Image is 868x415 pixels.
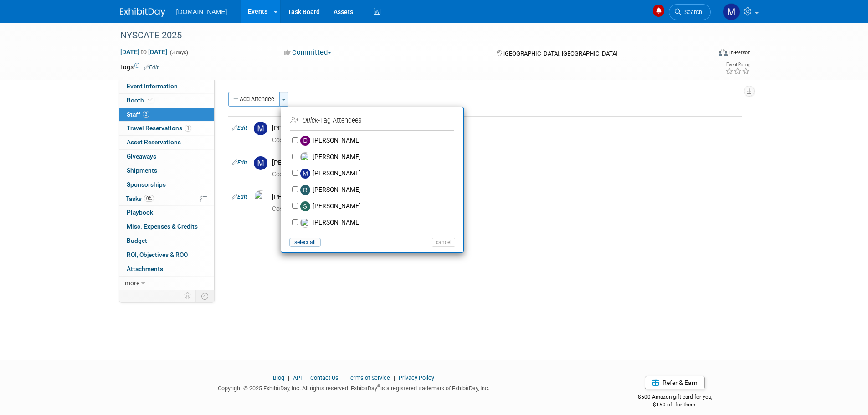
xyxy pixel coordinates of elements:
span: ROI, Objectives & ROO [127,251,188,258]
label: [PERSON_NAME] [298,182,458,198]
a: Staff3 [119,108,214,122]
span: Budget [127,237,147,244]
span: Giveaways [127,153,156,160]
div: Event Rating [725,62,750,67]
button: cancel [432,238,455,247]
span: Cost: $ [272,170,293,178]
sup: ® [377,384,380,389]
span: [DATE] [DATE] [120,48,168,56]
span: Asset Reservations [127,138,181,146]
label: [PERSON_NAME] [298,165,458,182]
span: Cost: $ [272,136,293,143]
a: Budget [119,234,214,248]
td: Toggle Event Tabs [195,290,214,302]
i: Booth reservation complete [148,97,153,102]
span: Search [681,9,702,15]
img: M.jpg [300,169,310,179]
span: Attachments [127,265,163,272]
button: Add Attendee [228,92,280,107]
span: Staff [127,111,149,118]
a: Shipments [119,164,214,178]
img: S.jpg [300,201,310,211]
button: Committed [281,48,335,57]
a: Attachments [119,262,214,276]
label: [PERSON_NAME] [298,133,458,149]
span: | [340,374,346,381]
a: Blog [273,374,284,381]
a: Travel Reservations1 [119,122,214,135]
a: Terms of Service [347,374,390,381]
img: Format-Inperson.png [719,49,728,56]
img: Mark Menzella [723,3,740,20]
td: -Tag Attendees [290,113,452,128]
span: Playbook [127,209,153,216]
button: select all [289,238,321,247]
img: ExhibitDay [120,8,165,17]
span: 1 [185,125,191,132]
a: Contact Us [310,374,339,381]
i: Quick [303,117,318,124]
span: (3 days) [169,50,188,56]
a: Search [669,4,711,20]
div: NYSCATE 2025 [117,27,697,44]
a: Edit [232,159,247,166]
a: Edit [232,125,247,131]
label: [PERSON_NAME] [298,198,458,215]
img: M.jpg [254,122,267,135]
span: | [303,374,309,381]
span: more [125,279,139,287]
a: Giveaways [119,150,214,164]
span: 0.00 [272,136,309,143]
span: | [286,374,292,381]
a: Playbook [119,206,214,220]
span: Booth [127,97,154,104]
a: Tasks0% [119,192,214,206]
span: [DOMAIN_NAME] [176,8,227,15]
span: Travel Reservations [127,124,191,132]
a: Edit [144,64,159,71]
label: [PERSON_NAME] [298,215,458,231]
a: Booth [119,94,214,108]
span: Cost: $ [272,205,293,212]
label: [PERSON_NAME] [298,149,458,165]
span: Misc. Expenses & Credits [127,223,198,230]
td: Personalize Event Tab Strip [180,290,196,302]
div: In-Person [729,49,750,56]
a: Refer & Earn [645,376,705,389]
span: 3 [143,111,149,118]
span: Sponsorships [127,181,166,188]
img: R.jpg [300,185,310,195]
a: API [293,374,302,381]
div: [PERSON_NAME] [272,159,738,167]
a: Asset Reservations [119,136,214,149]
div: [PERSON_NAME] [272,124,738,133]
span: 0.00 [272,170,309,178]
span: | [391,374,397,381]
a: Event Information [119,80,214,93]
a: more [119,277,214,290]
span: 0.00 [272,205,309,212]
a: Edit [232,194,247,200]
a: Sponsorships [119,178,214,192]
div: $150 off for them. [601,401,749,409]
span: Event Information [127,82,178,90]
div: $500 Amazon gift card for you, [601,387,749,408]
div: [PERSON_NAME] [272,193,738,201]
span: Tasks [126,195,154,202]
img: M.jpg [254,156,267,170]
span: 0% [144,195,154,202]
a: Privacy Policy [399,374,434,381]
span: to [139,48,148,56]
span: Shipments [127,167,157,174]
a: ROI, Objectives & ROO [119,248,214,262]
span: [GEOGRAPHIC_DATA], [GEOGRAPHIC_DATA] [503,50,617,57]
img: D.jpg [300,136,310,146]
div: Event Format [657,47,751,61]
td: Tags [120,62,159,72]
div: Copyright © 2025 ExhibitDay, Inc. All rights reserved. ExhibitDay is a registered trademark of Ex... [120,382,588,393]
a: Misc. Expenses & Credits [119,220,214,234]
